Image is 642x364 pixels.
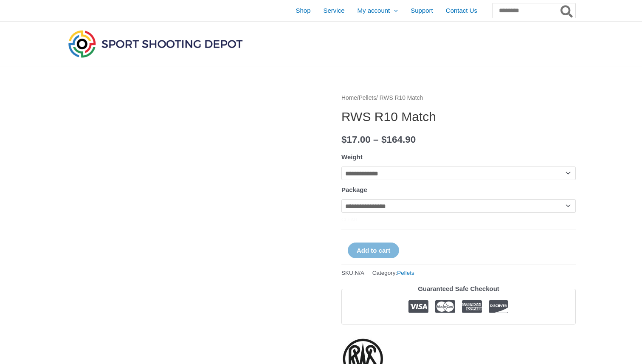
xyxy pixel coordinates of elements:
[341,153,363,161] label: Weight
[397,270,414,276] a: Pellets
[341,268,364,278] span: SKU:
[341,134,347,145] span: $
[66,28,245,59] img: Sport Shooting Depot
[348,243,399,258] button: Add to cart
[341,134,371,145] bdi: 17.00
[414,283,503,295] legend: Guaranteed Safe Checkout
[341,217,358,222] a: Clear options
[341,93,576,104] nav: Breadcrumb
[359,95,376,101] a: Pellets
[341,186,367,193] label: Package
[559,3,575,18] button: Search
[341,109,576,124] h1: RWS R10 Match
[341,95,357,101] a: Home
[355,270,365,276] span: N/A
[381,134,416,145] bdi: 164.90
[381,134,387,145] span: $
[373,134,379,145] span: –
[372,268,414,278] span: Category:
